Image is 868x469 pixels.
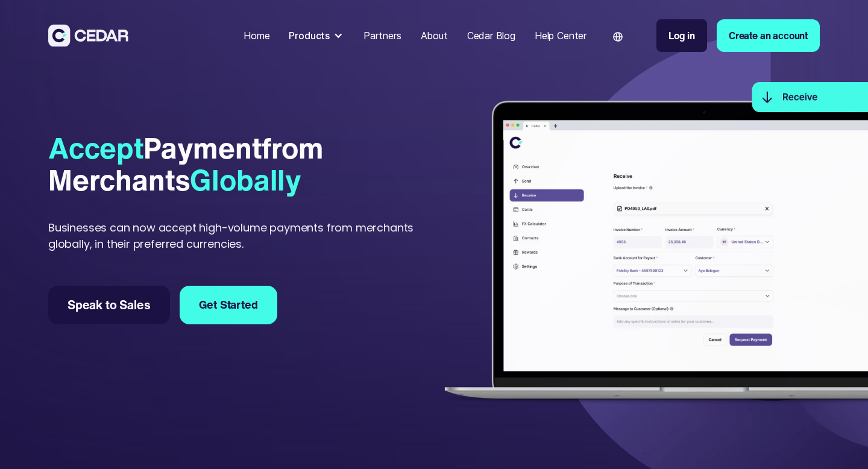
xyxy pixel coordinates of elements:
[467,28,515,43] div: Cedar Blog
[48,219,429,252] div: Businesses can now accept high-volume payments from merchants globally, in their preferred curren...
[359,22,406,49] a: Partners
[462,22,520,49] a: Cedar Blog
[284,24,349,48] div: Products
[421,28,448,43] div: About
[190,159,301,201] span: Globally
[48,286,170,324] a: Speak to Sales
[535,28,587,43] div: Help Center
[613,32,623,42] img: world icon
[48,132,429,196] div: Payment
[530,22,591,49] a: Help Center
[180,286,277,324] a: Get Started
[717,19,820,52] a: Create an account
[363,28,401,43] div: Partners
[668,28,695,43] div: Log in
[239,22,274,49] a: Home
[289,28,330,43] div: Products
[656,19,707,52] a: Log in
[244,28,269,43] div: Home
[48,127,143,169] span: Accept
[416,22,453,49] a: About
[48,127,324,201] span: from Merchants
